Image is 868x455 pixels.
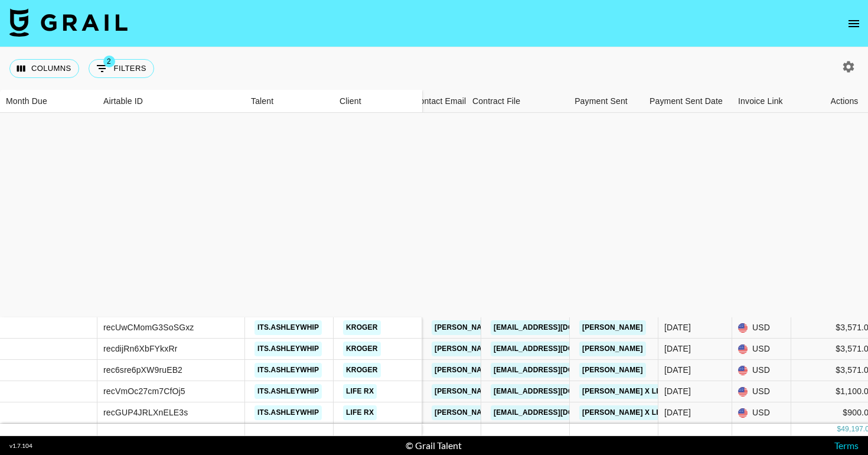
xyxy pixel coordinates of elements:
[254,384,322,399] a: its.ashleywhip
[732,317,791,339] div: USD
[579,342,646,356] a: [PERSON_NAME]
[340,90,361,113] div: Client
[650,90,723,113] div: Payment Sent Date
[9,442,32,450] div: v 1.7.104
[254,405,322,420] a: its.ashleywhip
[664,364,691,376] div: Jul '25
[6,90,47,113] div: Month Due
[834,440,859,451] a: Terms
[432,363,624,378] a: [PERSON_NAME][EMAIL_ADDRESS][DOMAIN_NAME]
[9,59,79,78] button: Select columns
[97,90,245,113] div: Airtable ID
[732,339,791,360] div: USD
[664,385,691,397] div: Jul '25
[406,440,462,451] div: © Grail Talent
[466,90,555,113] div: Contract File
[432,405,624,420] a: [PERSON_NAME][EMAIL_ADDRESS][DOMAIN_NAME]
[491,320,623,335] a: [EMAIL_ADDRESS][DOMAIN_NAME]
[579,405,683,420] a: [PERSON_NAME] x Life RX
[491,405,623,420] a: [EMAIL_ADDRESS][DOMAIN_NAME]
[384,90,466,113] div: Uniport Contact Email
[732,381,791,402] div: USD
[555,90,644,113] div: Payment Sent
[103,90,143,113] div: Airtable ID
[842,12,866,35] button: open drawer
[432,384,624,399] a: [PERSON_NAME][EMAIL_ADDRESS][DOMAIN_NAME]
[103,407,188,418] div: recGUP4JRLXnELE3s
[103,56,115,67] span: 2
[378,90,466,113] div: Uniport Contact Email
[732,360,791,381] div: USD
[664,343,691,355] div: Jul '25
[103,385,185,397] div: recVmOc27cm7CfOj5
[245,90,334,113] div: Talent
[103,343,177,355] div: recdijRn6XbFYkxRr
[343,320,381,335] a: Kroger
[254,320,322,335] a: its.ashleywhip
[254,363,322,378] a: its.ashleywhip
[579,320,646,335] a: [PERSON_NAME]
[837,424,841,434] div: $
[343,405,377,420] a: Life RX
[738,90,783,113] div: Invoice Link
[732,90,821,113] div: Invoice Link
[732,402,791,424] div: USD
[9,8,128,37] img: Grail Talent
[575,90,628,113] div: Payment Sent
[664,407,691,418] div: Jul '25
[334,90,422,113] div: Client
[491,363,623,378] a: [EMAIL_ADDRESS][DOMAIN_NAME]
[343,342,381,356] a: Kroger
[432,342,624,356] a: [PERSON_NAME][EMAIL_ADDRESS][DOMAIN_NAME]
[343,363,381,378] a: Kroger
[254,342,322,356] a: its.ashleywhip
[343,384,377,399] a: Life RX
[579,363,646,378] a: [PERSON_NAME]
[432,320,624,335] a: [PERSON_NAME][EMAIL_ADDRESS][DOMAIN_NAME]
[103,364,182,376] div: rec6sre6pXW9ruEB2
[644,90,732,113] div: Payment Sent Date
[491,384,623,399] a: [EMAIL_ADDRESS][DOMAIN_NAME]
[472,90,520,113] div: Contract File
[251,90,273,113] div: Talent
[831,90,859,113] div: Actions
[821,90,868,113] div: Actions
[491,342,623,356] a: [EMAIL_ADDRESS][DOMAIN_NAME]
[89,59,154,78] button: Show filters
[579,384,683,399] a: [PERSON_NAME] x Life RX
[664,321,691,333] div: Jul '25
[103,321,194,333] div: recUwCMomG3SoSGxz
